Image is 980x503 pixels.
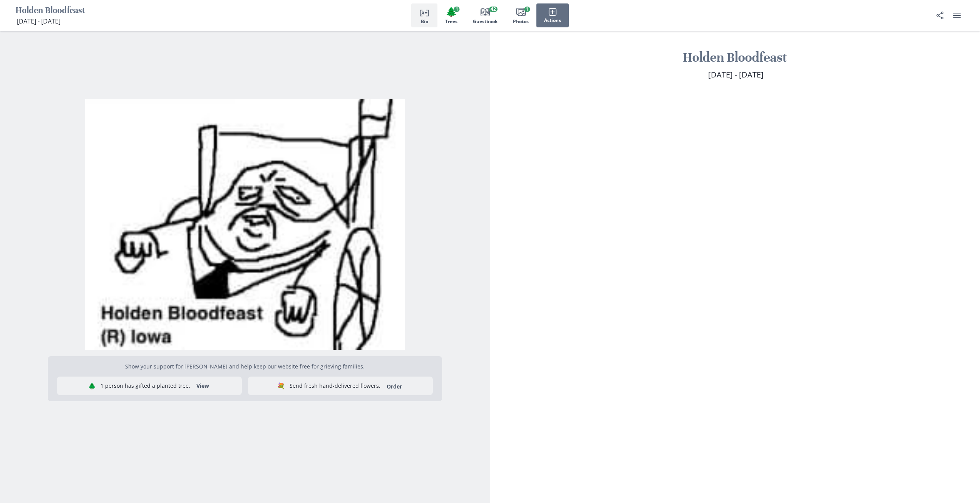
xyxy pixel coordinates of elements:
[15,5,85,17] h1: Holden Bloodfeast
[6,93,484,350] div: Open photos full screen
[17,17,60,25] span: [DATE] - [DATE]
[524,7,530,12] span: 1
[445,19,457,24] span: Trees
[513,19,529,24] span: Photos
[473,19,498,24] span: Guestbook
[708,69,764,80] span: [DATE] - [DATE]
[509,49,962,66] h1: Holden Bloodfeast
[6,99,484,350] img: Photo of Holden
[382,383,407,390] a: Order
[932,8,948,23] button: Share Obituary
[437,3,465,27] button: Trees
[544,18,561,23] span: Actions
[465,3,505,27] button: Guestbook
[505,3,536,27] button: Photos
[421,19,428,24] span: Bio
[57,362,433,370] p: Show your support for [PERSON_NAME] and help keep our website free for grieving families.
[192,380,214,392] button: View
[489,7,498,12] span: 42
[411,3,437,27] button: Bio
[536,3,569,27] button: Actions
[454,7,460,12] span: 1
[949,8,965,23] button: user menu
[446,6,457,17] span: Tree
